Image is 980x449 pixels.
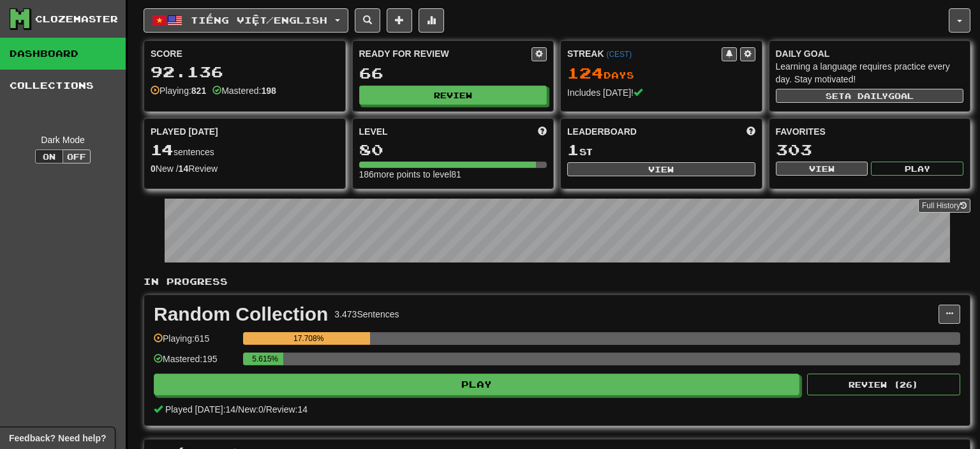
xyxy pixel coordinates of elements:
[151,84,206,97] div: Playing:
[359,65,547,81] div: 66
[151,64,339,80] div: 92.136
[9,432,106,445] span: Open feedback widget
[538,125,547,138] span: Score more points to level up
[144,8,348,33] button: Tiếng Việt/English
[387,8,412,33] button: Add sentence to collection
[151,142,339,158] div: sentences
[567,47,722,60] div: Streak
[871,162,963,176] button: Play
[179,164,189,174] strong: 14
[151,47,339,60] div: Score
[264,404,266,415] span: /
[567,86,755,99] div: Includes [DATE]!
[247,353,283,365] div: 5.615%
[154,332,237,353] div: Playing: 615
[63,149,91,164] button: Off
[359,142,547,158] div: 80
[776,162,868,176] button: View
[776,142,964,158] div: 303
[334,308,399,321] div: 3.473 Sentences
[567,162,755,176] button: View
[359,168,547,181] div: 186 more points to level 81
[355,8,380,33] button: Search sentences
[35,13,118,26] div: Clozemaster
[144,275,970,288] p: In Progress
[261,86,276,96] strong: 198
[567,65,755,82] div: Day s
[567,64,604,82] span: 124
[212,84,276,97] div: Mastered:
[776,125,964,138] div: Favorites
[918,199,970,213] a: Full History
[154,305,328,324] div: Random Collection
[776,89,964,103] button: Seta dailygoal
[845,91,888,100] span: a daily
[191,15,327,26] span: Tiếng Việt / English
[776,60,964,86] div: Learning a language requires practice every day. Stay motivated!
[151,162,339,175] div: New / Review
[807,374,960,395] button: Review (26)
[247,332,370,345] div: 17.708%
[567,125,637,138] span: Leaderboard
[165,404,235,415] span: Played [DATE]: 14
[746,125,755,138] span: This week in points, UTC
[10,133,116,146] div: Dark Mode
[154,374,799,395] button: Play
[606,50,632,59] a: (CEST)
[567,142,755,158] div: st
[238,404,264,415] span: New: 0
[359,86,547,105] button: Review
[191,86,206,96] strong: 821
[359,47,532,60] div: Ready for Review
[567,141,579,158] span: 1
[151,141,174,158] span: 14
[235,404,238,415] span: /
[419,8,444,33] button: More stats
[359,125,388,138] span: Level
[151,125,218,138] span: Played [DATE]
[776,47,964,60] div: Daily Goal
[154,353,237,374] div: Mastered: 195
[151,164,156,174] strong: 0
[266,404,308,415] span: Review: 14
[35,149,63,164] button: On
